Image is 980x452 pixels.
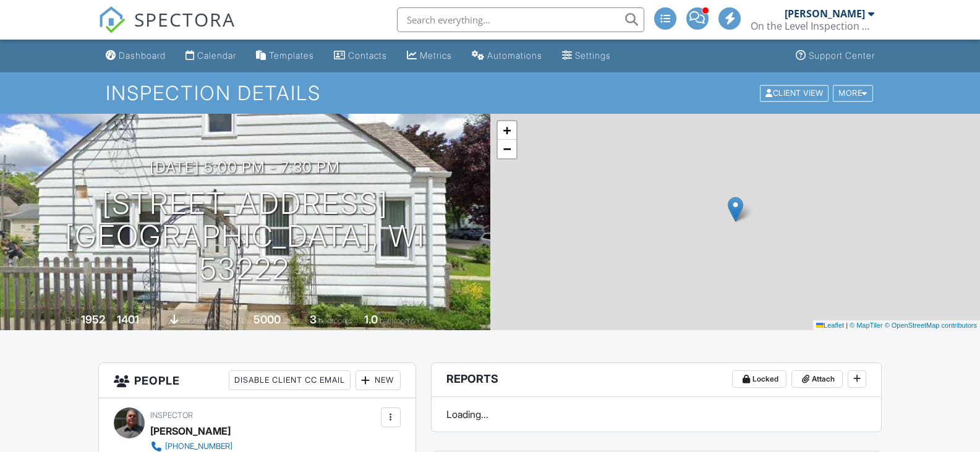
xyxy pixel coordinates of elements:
[760,85,829,101] div: Client View
[833,85,873,101] div: More
[226,316,252,325] span: Lot Size
[850,322,883,329] a: © MapTiler
[364,313,378,326] div: 1.0
[229,370,351,390] div: Disable Client CC Email
[759,88,832,97] a: Client View
[134,6,236,32] span: SPECTORA
[329,45,392,67] a: Contacts
[397,7,644,32] input: Search everything...
[141,316,158,325] span: sq. ft.
[165,441,232,451] div: [PHONE_NUMBER]
[81,313,105,326] div: 1952
[150,422,231,440] div: [PERSON_NAME]
[150,411,193,420] span: Inspector
[150,159,340,176] h3: [DATE] 5:00 pm - 7:30 pm
[99,363,415,398] h3: People
[98,17,236,43] a: SPECTORA
[380,316,415,325] span: bathrooms
[106,82,874,104] h1: Inspection Details
[816,322,844,329] a: Leaflet
[467,45,547,67] a: Automations (Advanced)
[846,322,848,329] span: |
[498,121,516,140] a: Zoom in
[885,322,977,329] a: © OpenStreetMap contributors
[356,370,401,390] div: New
[348,50,387,61] div: Contacts
[575,50,611,61] div: Settings
[791,45,880,67] a: Support Center
[420,50,452,61] div: Metrics
[498,140,516,158] a: Zoom out
[117,313,139,326] div: 1401
[751,20,874,32] div: On the Level Inspection Service, LLC
[503,141,511,156] span: −
[785,7,865,20] div: [PERSON_NAME]
[20,187,471,285] h1: [STREET_ADDRESS] [GEOGRAPHIC_DATA], WI 53222
[487,50,542,61] div: Automations
[402,45,457,67] a: Metrics
[181,45,241,67] a: Calendar
[66,316,79,325] span: Built
[181,316,214,325] span: basement
[503,122,511,138] span: +
[269,50,314,61] div: Templates
[318,316,352,325] span: bedrooms
[728,197,743,222] img: Marker
[101,45,171,67] a: Dashboard
[283,316,298,325] span: sq.ft.
[809,50,875,61] div: Support Center
[197,50,236,61] div: Calendar
[119,50,166,61] div: Dashboard
[310,313,317,326] div: 3
[98,6,126,33] img: The Best Home Inspection Software - Spectora
[254,313,281,326] div: 5000
[251,45,319,67] a: Templates
[557,45,616,67] a: Settings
